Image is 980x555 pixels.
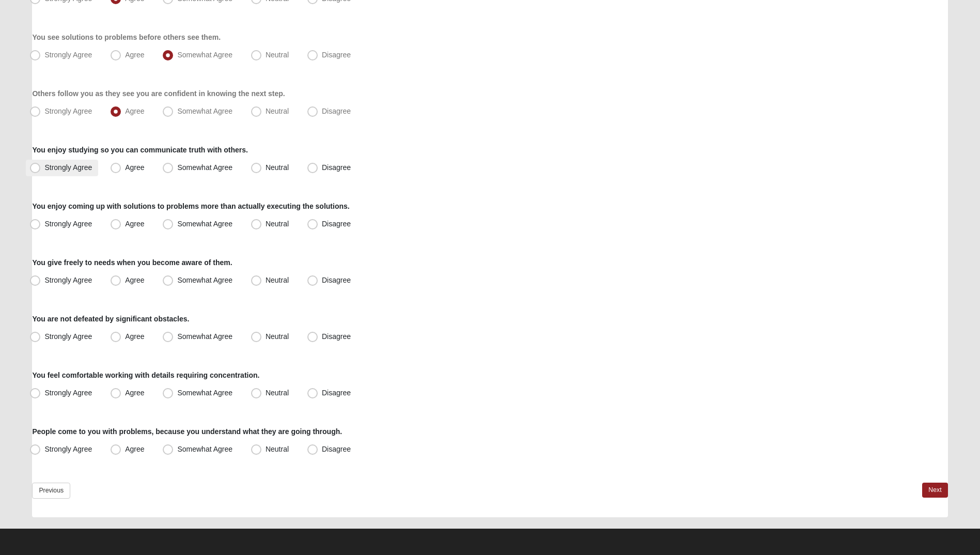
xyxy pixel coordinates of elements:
[266,107,289,115] span: Neutral
[177,51,232,59] span: Somewhat Agree
[266,389,289,397] span: Neutral
[125,51,144,59] span: Agree
[32,426,342,437] label: People come to you with problems, because you understand what they are going through.
[32,257,232,268] label: You give freely to needs when you become aware of them.
[32,201,349,211] label: You enjoy coming up with solutions to problems more than actually executing the solutions.
[266,163,289,172] span: Neutral
[322,163,351,172] span: Disagree
[32,483,70,499] a: Previous
[44,445,92,453] span: Strongly Agree
[125,107,144,115] span: Agree
[125,163,144,172] span: Agree
[322,445,351,453] span: Disagree
[177,389,232,397] span: Somewhat Agree
[125,220,144,228] span: Agree
[32,314,189,324] label: You are not defeated by significant obstacles.
[922,483,947,498] a: Next
[44,220,92,228] span: Strongly Agree
[266,445,289,453] span: Neutral
[44,332,92,341] span: Strongly Agree
[177,445,232,453] span: Somewhat Agree
[177,107,232,115] span: Somewhat Agree
[322,107,351,115] span: Disagree
[266,276,289,284] span: Neutral
[322,51,351,59] span: Disagree
[44,276,92,284] span: Strongly Agree
[177,332,232,341] span: Somewhat Agree
[177,220,232,228] span: Somewhat Agree
[322,220,351,228] span: Disagree
[177,276,232,284] span: Somewhat Agree
[44,51,92,59] span: Strongly Agree
[322,276,351,284] span: Disagree
[266,332,289,341] span: Neutral
[32,88,285,99] label: Others follow you as they see you are confident in knowing the next step.
[44,107,92,115] span: Strongly Agree
[266,220,289,228] span: Neutral
[44,163,92,172] span: Strongly Agree
[125,276,144,284] span: Agree
[177,163,232,172] span: Somewhat Agree
[32,370,259,380] label: You feel comfortable working with details requiring concentration.
[322,389,351,397] span: Disagree
[44,389,92,397] span: Strongly Agree
[32,145,247,155] label: You enjoy studying so you can communicate truth with others.
[266,51,289,59] span: Neutral
[32,32,221,42] label: You see solutions to problems before others see them.
[322,332,351,341] span: Disagree
[125,389,144,397] span: Agree
[125,445,144,453] span: Agree
[125,332,144,341] span: Agree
